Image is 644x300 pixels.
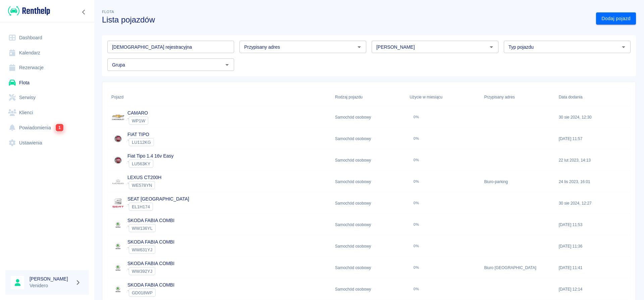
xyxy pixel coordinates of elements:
[127,282,174,288] a: SKODA FABIA COMBI
[414,287,419,291] div: 0%
[102,10,114,14] span: Flota
[127,138,154,146] div: `
[129,183,155,188] span: WE578YN
[555,106,630,128] div: 30 sie 2024, 12:30
[5,45,89,60] a: Kalendarz
[332,106,406,128] div: Samochód osobowy
[414,201,419,205] div: 0%
[79,8,89,16] button: Zwiń nawigację
[56,124,63,131] span: 1
[129,161,153,166] span: LU563KY
[30,275,72,282] h6: [PERSON_NAME]
[332,192,406,214] div: Samochód osobowy
[111,197,125,210] img: Image
[5,90,89,105] a: Serwisy
[129,204,153,209] span: EL1H174
[111,283,125,296] img: Image
[5,60,89,75] a: Rezerwacje
[127,153,173,159] a: Fiat Tipo 1.4 16v Easy
[127,239,174,245] a: SKODA FABIA COMBI
[127,181,161,189] div: `
[127,117,148,125] div: `
[414,222,419,227] div: 0%
[102,15,591,25] h3: Lista pojazdów
[555,88,630,106] div: Data dodania
[108,88,332,106] div: Pojazd
[111,261,125,274] img: Image
[127,224,174,232] div: `
[129,290,155,295] span: GD018WP
[127,261,174,266] a: SKODA FABIA COMBI
[414,158,419,162] div: 0%
[111,111,125,124] img: Image
[127,203,189,211] div: `
[129,269,155,274] span: WW392YJ
[127,160,173,168] div: `
[555,149,630,171] div: 22 lut 2023, 14:13
[127,289,174,297] div: `
[481,257,555,278] div: Biuro [GEOGRAPHIC_DATA]
[487,42,496,52] button: Otwórz
[127,267,174,275] div: `
[111,218,125,231] img: Image
[555,214,630,235] div: [DATE] 11:53
[5,105,89,120] a: Klienci
[127,218,174,223] a: SKODA FABIA COMBI
[111,240,125,253] img: Image
[481,171,555,192] div: Biuro-parking
[481,88,555,106] div: Przypisany adres
[332,128,406,149] div: Samochód osobowy
[332,214,406,235] div: Samochód osobowy
[5,5,50,16] a: Renthelp logo
[484,88,515,106] div: Przypisany adres
[30,282,72,289] p: Venidero
[555,171,630,192] div: 24 lis 2023, 16:01
[414,179,419,184] div: 0%
[406,88,481,106] div: Użycie w miesiącu
[332,278,406,300] div: Samochód osobowy
[332,235,406,257] div: Samochód osobowy
[127,110,148,116] a: CAMARO
[111,88,123,106] div: Pojazd
[127,132,149,137] a: FIAT TIPO
[555,278,630,300] div: [DATE] 12:14
[8,5,50,16] img: Renthelp logo
[332,88,406,106] div: Rodzaj pojazdu
[555,192,630,214] div: 30 sie 2024, 12:27
[619,42,628,52] button: Otwórz
[111,132,125,145] img: Image
[111,154,125,167] img: Image
[414,115,419,119] div: 0%
[335,88,363,106] div: Rodzaj pojazdu
[129,247,155,252] span: WW631YJ
[559,88,583,106] div: Data dodania
[414,244,419,248] div: 0%
[129,140,154,145] span: LU112KG
[414,136,419,141] div: 0%
[129,118,148,123] span: WP1W
[596,12,636,25] a: Dodaj pojazd
[355,42,364,52] button: Otwórz
[127,196,189,202] a: SEAT [GEOGRAPHIC_DATA]
[127,246,174,254] div: `
[129,226,155,231] span: WW136YL
[5,120,89,135] a: Powiadomienia1
[332,171,406,192] div: Samochód osobowy
[5,135,89,151] a: Ustawienia
[414,265,419,270] div: 0%
[332,149,406,171] div: Samochód osobowy
[555,257,630,278] div: [DATE] 11:41
[555,128,630,149] div: [DATE] 11:57
[111,175,125,188] img: Image
[127,175,161,180] a: LEXUS CT200H
[222,60,232,70] button: Otwórz
[555,235,630,257] div: [DATE] 11:36
[5,30,89,45] a: Dashboard
[5,75,89,90] a: Flota
[332,257,406,278] div: Samochód osobowy
[410,88,442,106] div: Użycie w miesiącu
